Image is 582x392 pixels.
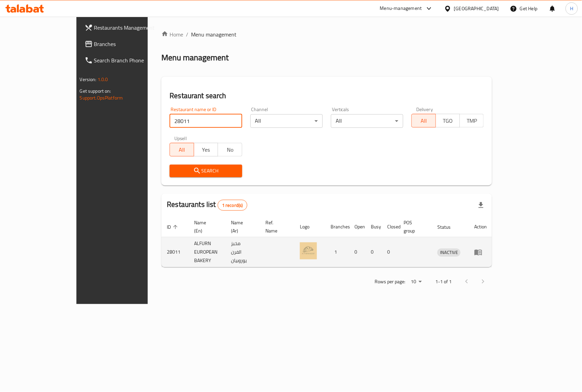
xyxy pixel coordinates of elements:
[325,237,349,267] td: 1
[174,136,187,141] label: Upsell
[250,114,323,128] div: All
[439,116,457,126] span: TGO
[382,216,398,237] th: Closed
[98,75,108,84] span: 1.0.0
[325,216,349,237] th: Branches
[225,237,260,267] td: مخبز الفرن يوروبيان
[435,277,452,286] p: 1-1 of 1
[231,218,252,235] span: Name (Ar)
[191,30,236,39] span: Menu management
[173,145,191,155] span: All
[161,237,189,267] td: 28011
[218,202,247,209] span: 1 record(s)
[380,4,422,13] div: Menu-management
[414,116,433,126] span: All
[375,277,405,286] p: Rows per page:
[437,223,460,231] span: Status
[80,87,111,95] span: Get support on:
[170,165,242,177] button: Search
[79,19,174,36] a: Restaurants Management
[454,5,499,12] div: [GEOGRAPHIC_DATA]
[80,75,97,84] span: Version:
[469,216,492,237] th: Action
[161,52,229,63] h2: Menu management
[94,56,168,64] span: Search Branch Phone
[365,216,382,237] th: Busy
[294,216,325,237] th: Logo
[365,237,382,267] td: 0
[167,223,180,231] span: ID
[197,145,215,155] span: Yes
[300,242,317,259] img: ALFURN EUROPEAN BAKERY
[221,145,239,155] span: No
[349,237,365,267] td: 0
[79,36,174,52] a: Branches
[570,5,573,12] span: H
[80,93,123,102] a: Support.OpsPlatform
[94,40,168,48] span: Branches
[94,24,168,32] span: Restaurants Management
[473,197,489,213] div: Export file
[404,218,424,235] span: POS group
[349,216,365,237] th: Open
[408,277,424,287] div: Rows per page:
[170,91,484,101] h2: Restaurant search
[460,114,484,127] button: TMP
[167,199,247,211] h2: Restaurants list
[382,237,398,267] td: 0
[170,143,194,156] button: All
[189,237,225,267] td: ALFURN EUROPEAN BAKERY
[416,107,433,112] label: Delivery
[194,143,218,156] button: Yes
[186,30,188,39] li: /
[170,114,242,128] input: Search for restaurant name or ID..
[436,114,460,127] button: TGO
[265,218,286,235] span: Ref. Name
[463,116,481,126] span: TMP
[194,218,217,235] span: Name (En)
[331,114,403,128] div: All
[161,216,492,267] table: enhanced table
[79,52,174,69] a: Search Branch Phone
[161,30,492,39] nav: breadcrumb
[175,167,236,175] span: Search
[437,248,461,256] span: INACTIVE
[218,143,242,156] button: No
[411,114,436,127] button: All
